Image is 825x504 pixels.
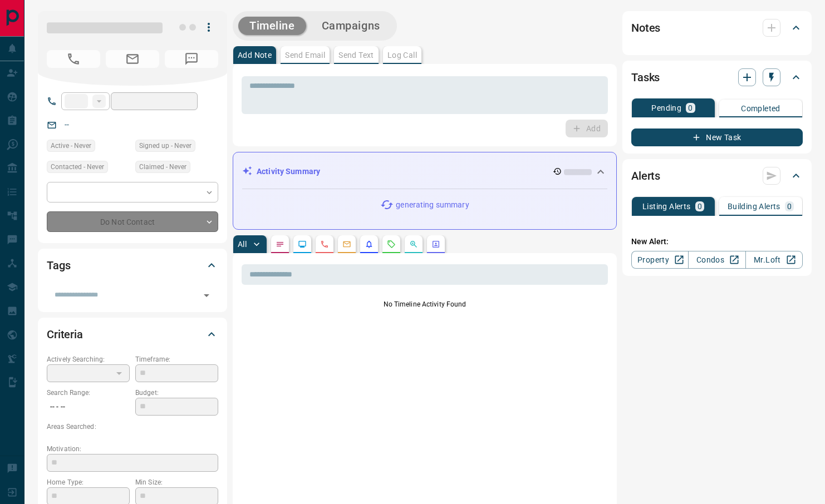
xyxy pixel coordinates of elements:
[65,120,69,129] a: --
[135,477,218,487] p: Min Size:
[298,240,307,249] svg: Lead Browsing Activity
[47,50,100,68] span: No Number
[745,251,803,269] a: Mr.Loft
[139,140,191,151] span: Signed up - Never
[365,240,374,249] svg: Listing Alerts
[47,321,218,348] div: Criteria
[642,202,691,210] p: Listing Alerts
[165,50,218,68] span: No Number
[631,14,803,41] div: Notes
[728,202,780,210] p: Building Alerts
[688,104,693,112] p: 0
[688,251,745,269] a: Condos
[631,162,803,189] div: Alerts
[106,50,159,68] span: No Email
[257,166,320,177] p: Activity Summary
[431,240,440,249] svg: Agent Actions
[51,161,104,172] span: Contacted - Never
[276,240,284,249] svg: Notes
[47,354,130,364] p: Actively Searching:
[238,17,306,35] button: Timeline
[631,236,803,248] p: New Alert:
[47,477,130,487] p: Home Type:
[47,256,70,274] h2: Tags
[741,105,780,112] p: Completed
[631,68,660,86] h2: Tasks
[396,199,469,211] p: generating summary
[320,240,329,249] svg: Calls
[51,140,91,151] span: Active - Never
[651,104,681,112] p: Pending
[631,251,689,269] a: Property
[47,422,218,432] p: Areas Searched:
[47,388,130,398] p: Search Range:
[135,388,218,398] p: Budget:
[631,129,803,146] button: New Task
[238,240,247,248] p: All
[631,167,660,185] h2: Alerts
[139,161,186,172] span: Claimed - Never
[787,202,792,210] p: 0
[199,288,214,303] button: Open
[238,51,272,59] p: Add Note
[135,354,218,364] p: Timeframe:
[631,19,660,37] h2: Notes
[409,240,418,249] svg: Opportunities
[311,17,391,35] button: Campaigns
[342,240,351,249] svg: Emails
[631,64,803,91] div: Tasks
[47,398,130,416] p: -- - --
[242,299,608,309] p: No Timeline Activity Found
[242,161,607,182] div: Activity Summary
[698,202,702,210] p: 0
[47,444,218,454] p: Motivation:
[387,240,396,249] svg: Requests
[47,325,83,343] h2: Criteria
[47,211,218,232] div: Do Not Contact
[47,252,218,279] div: Tags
